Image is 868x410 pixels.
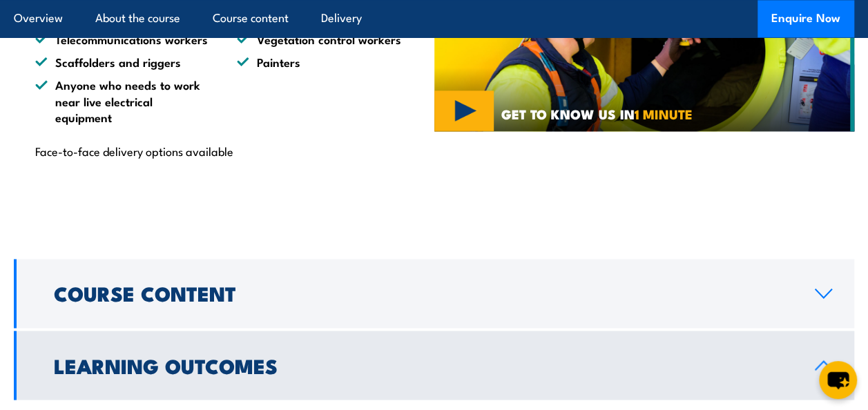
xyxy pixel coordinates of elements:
p: Face-to-face delivery options available [35,143,414,159]
h2: Learning Outcomes [54,355,793,373]
a: Learning Outcomes [14,331,854,400]
li: Painters [237,54,414,70]
button: chat-button [819,361,857,399]
li: Vegetation control workers [237,31,414,47]
span: GET TO KNOW US IN [501,108,693,120]
li: Telecommunications workers [35,31,212,47]
a: Course Content [14,259,854,328]
strong: 1 MINUTE [635,104,693,124]
h2: Course Content [54,284,793,302]
li: Anyone who needs to work near live electrical equipment [35,77,212,125]
li: Scaffolders and riggers [35,54,212,70]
